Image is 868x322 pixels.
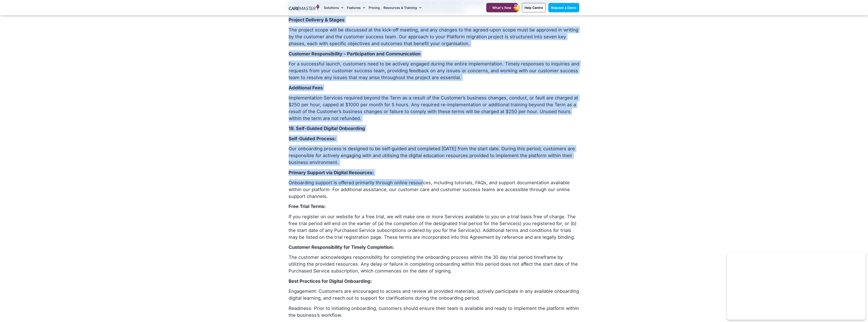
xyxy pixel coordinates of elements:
p: Engagement: Customers are encouraged to access and review all provided materials, actively partic... [289,288,579,301]
b: Additional Fees [289,85,323,91]
p: Readiness: Prior to initiating onboarding, customers should ensure their team is available and re... [289,305,579,319]
p: Our onboarding process is designed to be self-guided and completed [DATE] from the start date. Du... [289,145,579,166]
p: Onboarding support is offered primarily through online resources, including tutorials, FAQs, and ... [289,179,579,200]
b: Customer Responsibility – Participation and Communication [289,51,421,57]
b: Project Delivery & Stages [289,17,345,23]
span: Request a Demo [551,6,577,10]
a: What's New [486,3,518,12]
a: Request a Demo [548,3,579,12]
b: Best Practices for Digital Onboarding: [289,278,372,284]
p: Implementation Services required beyond the Term as a result of the Customer’s business changes, ... [289,94,579,122]
b: Free Trial Terms: [289,204,326,209]
p: The customer acknowledges responsibility for completing the onboarding process within the 30 day ... [289,254,579,274]
p: The project scope will be discussed at the kick-off meeting, and any changes to the agreed-upon s... [289,26,579,47]
p: If you register on our website for a free trial, we will make one or more Services available to y... [289,213,579,241]
b: Self-Guided Process: [289,136,336,141]
b: 19. Self-Guided Digital Onboarding [289,126,365,131]
p: For a successful launch, customers need to be actively engaged during the entire implementation. ... [289,60,579,81]
iframe: Popup CTA [727,252,866,320]
b: Primary Support via Digital Resources: [289,170,374,175]
b: Customer Responsibility for Timely Completion: [289,244,394,250]
span: What's New [493,6,512,10]
img: CareMaster Logo [289,4,320,11]
a: Help Centre [522,3,546,12]
span: Help Centre [525,6,543,10]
